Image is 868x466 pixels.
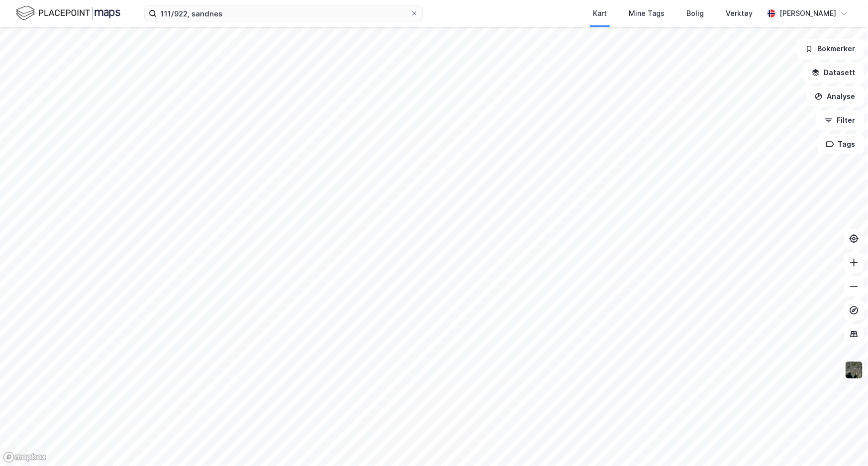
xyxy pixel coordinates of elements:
button: Filter [816,110,864,130]
img: 9k= [845,361,864,379]
button: Tags [818,134,864,154]
a: Mapbox homepage [3,452,47,463]
input: Søk på adresse, matrikkel, gårdeiere, leietakere eller personer [157,6,410,21]
div: Bolig [686,7,704,19]
button: Bokmerker [797,39,864,59]
img: logo.f888ab2527a4732fd821a326f86c7f29.svg [16,4,120,22]
div: Mine Tags [629,7,665,19]
button: Analyse [806,87,864,106]
div: Kontrollprogram for chat [818,418,868,466]
button: Datasett [803,63,864,83]
div: [PERSON_NAME] [779,7,836,19]
iframe: Chat Widget [818,418,868,466]
div: Verktøy [726,7,753,19]
div: Kart [593,7,607,19]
